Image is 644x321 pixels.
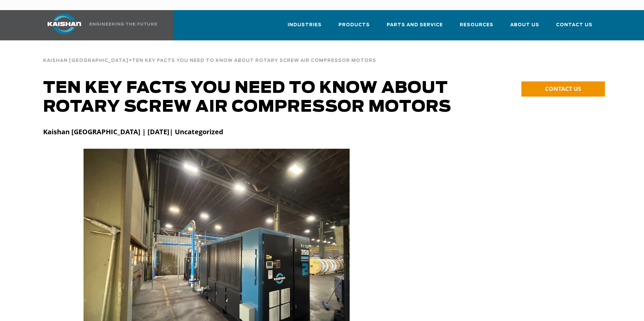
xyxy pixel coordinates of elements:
[132,57,376,63] a: Ten Key Facts You Need to Know About Rotary Screw Air Compressor Motors
[545,85,581,93] span: CONTACT US
[288,16,322,39] a: Industries
[288,21,322,29] span: Industries
[339,16,370,39] a: Products
[43,57,128,63] a: Kaishan [GEOGRAPHIC_DATA]
[460,21,493,29] span: Resources
[39,10,158,40] a: Kaishan USA
[339,21,370,29] span: Products
[460,16,493,39] a: Resources
[510,21,539,29] span: About Us
[90,23,157,26] img: Engineering the future
[132,59,376,63] span: Ten Key Facts You Need to Know About Rotary Screw Air Compressor Motors
[43,50,376,66] div: >
[556,16,592,39] a: Contact Us
[43,127,223,136] strong: Kaishan [GEOGRAPHIC_DATA] | [DATE]| Uncategorized
[43,59,128,63] span: Kaishan [GEOGRAPHIC_DATA]
[510,16,539,39] a: About Us
[387,16,443,39] a: Parts and Service
[43,79,459,116] h1: Ten Key Facts You Need to Know About Rotary Screw Air Compressor Motors
[39,14,90,34] img: kaishan logo
[521,81,605,97] a: CONTACT US
[387,21,443,29] span: Parts and Service
[556,21,592,29] span: Contact Us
